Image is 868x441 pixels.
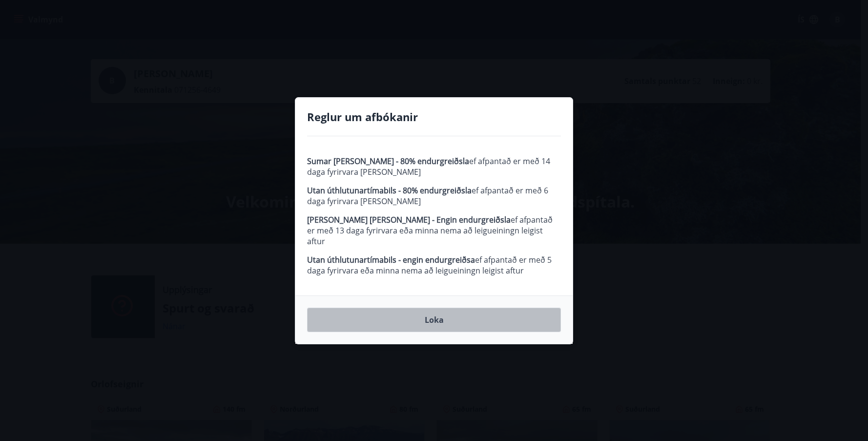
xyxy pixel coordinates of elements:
[307,214,511,225] strong: [PERSON_NAME] [PERSON_NAME] - Engin endurgreiðsla
[307,254,475,265] strong: Utan úthlutunartímabils - engin endurgreiðsa
[307,185,472,196] strong: Utan úthlutunartímabils - 80% endurgreiðsla
[307,185,561,207] p: ef afpantað er með 6 daga fyrirvara [PERSON_NAME]
[307,308,561,332] button: Loka
[307,109,561,124] h4: Reglur um afbókanir
[307,254,561,276] p: ef afpantað er með 5 daga fyrirvara eða minna nema að leigueiningn leigist aftur
[307,214,561,247] p: ef afpantað er með 13 daga fyrirvara eða minna nema að leigueiningn leigist aftur
[307,156,561,177] p: ef afpantað er með 14 daga fyrirvara [PERSON_NAME]
[307,156,469,167] strong: Sumar [PERSON_NAME] - 80% endurgreiðsla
